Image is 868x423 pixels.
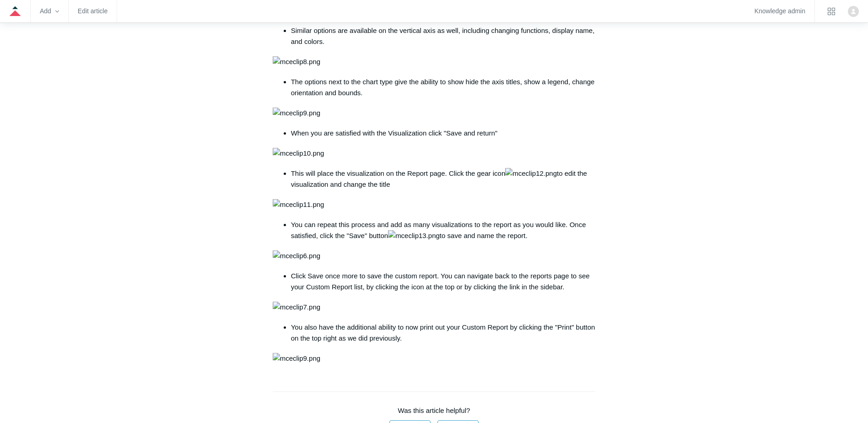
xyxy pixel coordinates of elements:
[273,108,320,119] img: mceclip9.png
[848,6,859,17] img: user avatar
[291,76,596,98] li: The options next to the chart type give the ability to show hide the axis titles, show a legend, ...
[291,322,596,344] li: You also have the additional ability to now print out your Custom Report by clicking the "Print" ...
[273,250,320,261] img: mceclip6.png
[291,271,596,293] li: Click Save once more to save the custom report. You can navigate back to the reports page to see ...
[291,219,596,241] li: You can repeat this process and add as many visualizations to the report as you would like. Once ...
[291,25,596,47] li: Similar options are available on the vertical axis as well, including changing functions, display...
[388,230,440,241] img: mceclip13.png
[273,353,320,364] img: mceclip9.png
[273,148,324,159] img: mceclip10.png
[40,9,59,14] zd-hc-trigger: Add
[505,168,557,179] img: mceclip12.png
[291,128,596,139] li: When you are satisfied with the Visualization click "Save and return"
[291,168,596,190] li: This will place the visualization on the Report page. Click the gear icon to edit the visualizati...
[848,6,859,17] zd-hc-trigger: Click your profile icon to open the profile menu
[398,407,470,414] span: Was this article helpful?
[755,9,805,14] a: Knowledge admin
[273,56,320,67] img: mceclip8.png
[273,302,320,313] img: mceclip7.png
[78,9,108,14] a: Edit article
[273,199,324,210] img: mceclip11.png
